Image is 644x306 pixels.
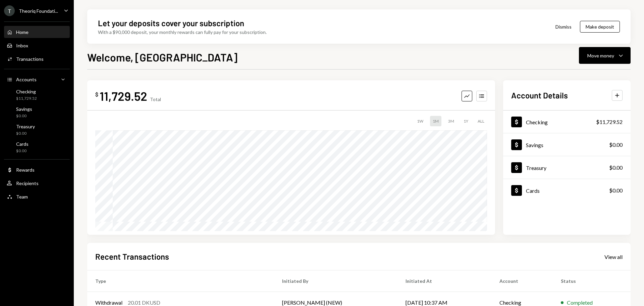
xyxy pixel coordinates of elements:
a: Team [4,190,70,203]
th: Account [491,270,553,292]
div: Recipients [16,180,39,186]
a: Savings$0.00 [503,133,631,156]
div: 1M [430,116,441,126]
div: Cards [16,141,29,147]
div: Rewards [16,167,35,173]
h2: Recent Transactions [95,251,169,262]
a: Accounts [4,73,70,85]
div: Savings [16,106,32,112]
a: Inbox [4,39,70,51]
a: View all [604,253,623,260]
div: 1Y [461,116,471,126]
th: Status [553,270,631,292]
h1: Welcome, [GEOGRAPHIC_DATA] [87,50,237,64]
a: Checking$11,729.52 [4,87,70,103]
div: $0.00 [16,113,32,119]
div: Theoriq Foundati... [19,8,58,14]
th: Initiated At [397,270,491,292]
div: 1W [414,116,426,126]
a: Home [4,26,70,38]
div: Accounts [16,77,37,82]
th: Initiated By [274,270,397,292]
div: Transactions [16,56,44,62]
h2: Account Details [511,90,568,101]
div: Treasury [16,124,35,129]
div: $0.00 [16,131,35,136]
div: With a $90,000 deposit, your monthly rewards can fully pay for your subscription. [98,29,267,36]
div: 3M [445,116,457,126]
div: Treasury [526,165,546,171]
div: Checking [16,89,37,94]
div: Cards [526,187,540,194]
div: $0.00 [16,148,29,154]
a: Checking$11,729.52 [503,111,631,133]
a: Rewards [4,164,70,176]
div: Team [16,194,28,200]
button: Make deposit [580,21,620,33]
button: Dismiss [547,19,580,35]
div: $0.00 [609,186,623,194]
div: Inbox [16,43,28,48]
div: Checking [526,119,548,125]
div: $11,729.52 [16,96,37,101]
a: Treasury$0.00 [503,156,631,179]
div: $ [95,91,98,98]
a: Savings$0.00 [4,104,70,120]
div: View all [604,254,623,260]
div: $0.00 [609,141,623,149]
div: $0.00 [609,164,623,172]
div: ALL [475,116,487,126]
div: Home [16,29,29,35]
a: Cards$0.00 [4,139,70,155]
div: Savings [526,142,543,148]
div: 11,729.52 [100,88,147,103]
div: Total [150,96,161,102]
a: Recipients [4,177,70,189]
div: Move money [587,52,614,59]
a: Transactions [4,53,70,65]
th: Type [87,270,274,292]
a: Treasury$0.00 [4,122,70,138]
div: Let your deposits cover your subscription [98,17,244,29]
div: $11,729.52 [596,118,623,126]
a: Cards$0.00 [503,179,631,202]
button: Move money [579,47,631,64]
div: T [4,5,15,16]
